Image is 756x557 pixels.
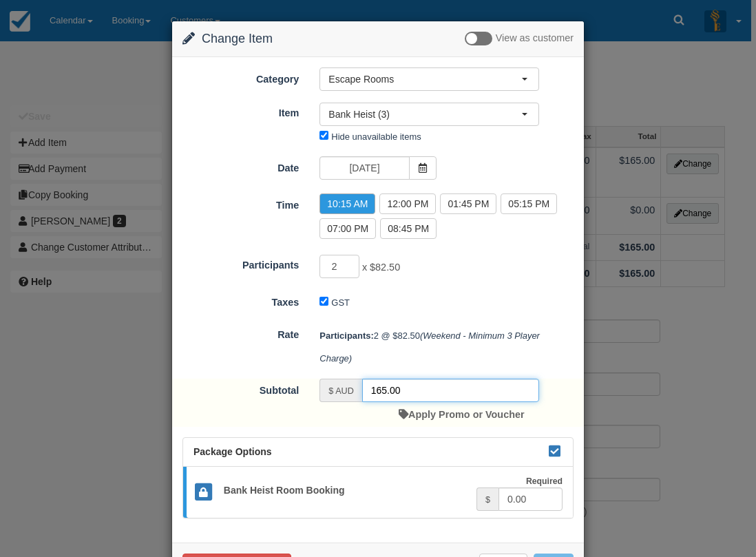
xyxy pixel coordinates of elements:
[193,446,272,457] span: Package Options
[328,107,521,121] span: Bank Heist (3)
[328,386,353,396] small: $ AUD
[379,193,436,214] label: 12:00 PM
[319,255,359,278] input: Participants
[202,32,273,45] span: Change Item
[172,379,309,398] label: Subtotal
[172,193,309,213] label: Time
[501,193,557,214] label: 05:15 PM
[319,193,375,214] label: 10:15 AM
[213,485,476,496] h5: Bank Heist Room Booking
[331,132,421,142] label: Hide unavailable items
[319,330,373,341] strong: Participants
[309,324,584,370] div: 2 @ $82.50
[172,253,309,273] label: Participants
[172,323,309,342] label: Rate
[319,103,539,126] button: Bank Heist (3)
[172,156,309,176] label: Date
[485,495,490,505] small: $
[172,291,309,310] label: Taxes
[496,33,574,44] span: View as customer
[331,297,350,308] label: GST
[172,101,309,120] label: Item
[380,218,437,239] label: 08:45 PM
[328,72,521,86] span: Escape Rooms
[183,467,573,518] a: Bank Heist Room Booking Required $
[172,67,309,87] label: Category
[440,193,496,214] label: 01:45 PM
[319,218,376,239] label: 07:00 PM
[399,409,524,420] a: Apply Promo or Voucher
[319,330,542,364] em: (Weekend - Minimum 3 Player Charge)
[319,67,539,91] button: Escape Rooms
[362,262,400,273] span: x $82.50
[526,476,563,486] strong: Required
